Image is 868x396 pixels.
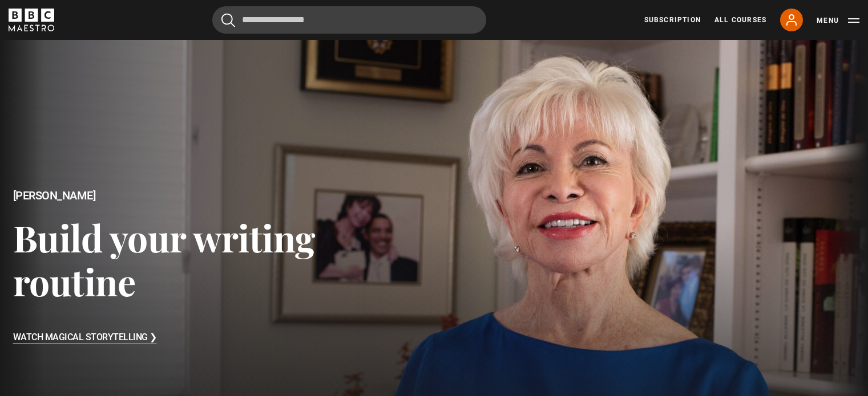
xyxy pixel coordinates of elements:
input: Search [212,6,486,34]
button: Submit the search query [221,13,235,27]
svg: BBC Maestro [9,9,54,31]
h2: [PERSON_NAME] [13,189,348,202]
a: All Courses [714,15,766,25]
button: Toggle navigation [817,15,859,26]
h3: Build your writing routine [13,215,348,304]
h3: Watch Magical Storytelling ❯ [13,329,157,346]
a: Subscription [644,15,701,25]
